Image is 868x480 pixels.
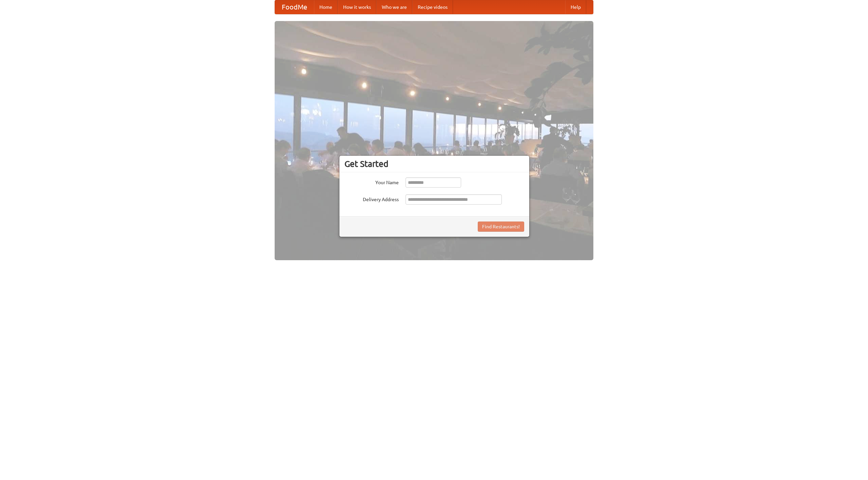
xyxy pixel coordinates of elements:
a: How it works [338,0,376,14]
a: Help [565,0,586,14]
a: Recipe videos [412,0,453,14]
label: Your Name [344,177,399,186]
button: Find Restaurants! [478,222,524,232]
h3: Get Started [344,159,524,169]
a: Who we are [376,0,412,14]
a: Home [314,0,338,14]
label: Delivery Address [344,194,399,203]
a: FoodMe [275,0,314,14]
